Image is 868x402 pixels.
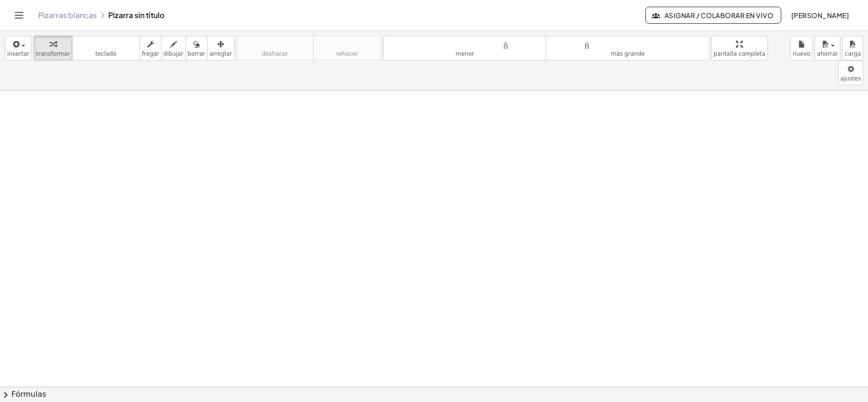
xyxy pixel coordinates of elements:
[840,75,861,82] font: ajustes
[711,36,768,60] button: pantalla completa
[313,36,381,60] button: rehacerrehacer
[383,36,547,60] button: tamaño_del_formatomenor
[142,50,159,57] font: fregar
[207,36,235,60] button: arreglar
[845,50,861,57] font: carga
[95,50,116,57] font: teclado
[790,36,813,60] button: nuevo
[336,50,358,57] font: rehacer
[386,40,544,49] font: tamaño_del_formato
[842,36,863,60] button: carga
[714,50,766,57] font: pantalla completa
[185,36,208,60] button: borrar
[664,11,773,20] font: Asignar / Colaborar en vivo
[7,50,30,57] font: insertar
[239,40,311,49] font: deshacer
[236,36,314,60] button: deshacerdeshacer
[793,50,810,57] font: nuevo
[817,50,838,57] font: ahorrar
[611,50,645,57] font: más grande
[11,390,46,399] font: Fórmulas
[791,11,849,20] font: [PERSON_NAME]
[34,36,72,60] button: transformar
[456,50,474,57] font: menor
[161,36,186,60] button: dibujar
[838,60,863,85] button: ajustes
[72,36,140,60] button: tecladoteclado
[546,36,709,60] button: tamaño_del_formatomás grande
[188,50,205,57] font: borrar
[548,40,707,49] font: tamaño_del_formato
[74,40,138,49] font: teclado
[140,36,162,60] button: fregar
[316,40,379,49] font: rehacer
[36,50,70,57] font: transformar
[5,36,32,60] button: insertar
[783,7,857,24] button: [PERSON_NAME]
[262,50,288,57] font: deshacer
[645,7,781,24] button: Asignar / Colaborar en vivo
[815,36,840,60] button: ahorrar
[163,50,184,57] font: dibujar
[38,10,97,20] a: Pizarras blancas
[11,8,27,23] button: Cambiar navegación
[210,50,232,57] font: arreglar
